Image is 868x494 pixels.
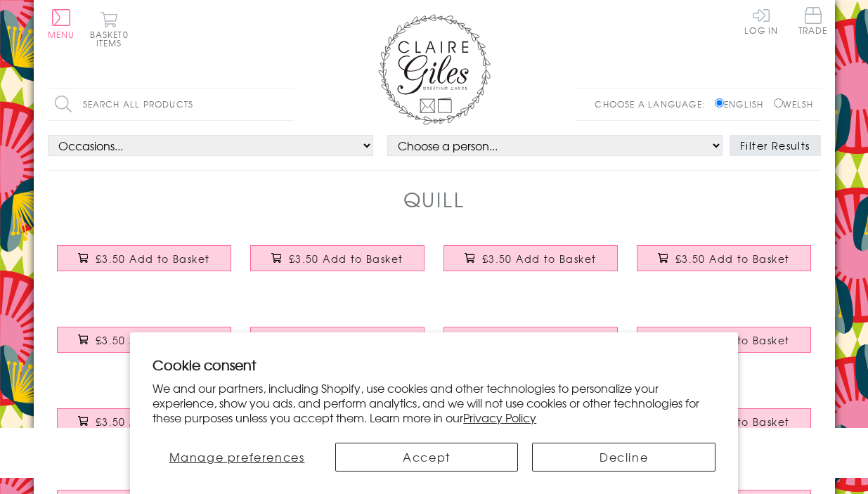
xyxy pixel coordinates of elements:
[378,14,491,125] img: Claire Giles Greetings Cards
[57,408,231,434] button: £3.50 Add to Basket
[482,252,597,266] span: £3.50 Add to Basket
[241,235,434,295] a: Religious Occassions Card, Blue Circles, Thank You for being my Godfather £3.50 Add to Basket
[169,448,305,465] span: Manage preferences
[90,11,129,47] button: Basket0 items
[730,135,821,156] button: Filter Results
[434,316,628,377] a: Wedding Card, Flowers, Will you be my Bridesmaid? £3.50 Add to Basket
[335,443,518,472] button: Accept
[48,28,75,41] span: Menu
[637,245,811,271] button: £3.50 Add to Basket
[280,89,294,120] input: Search
[443,327,618,353] button: £3.50 Add to Basket
[250,245,425,271] button: £3.50 Add to Basket
[289,252,403,266] span: £3.50 Add to Basket
[153,355,715,375] h2: Cookie consent
[463,409,536,426] a: Privacy Policy
[57,327,231,353] button: £3.50 Add to Basket
[744,7,778,34] a: Log In
[153,443,321,472] button: Manage preferences
[675,252,790,266] span: £3.50 Add to Basket
[774,98,814,110] label: Welsh
[48,235,241,295] a: Religious Occassions Card, Pink Flowers, Will you be my Godmother? £3.50 Add to Basket
[434,235,628,295] a: Religious Occassions Card, Blue Stripes, Will you be my Godfather? £3.50 Add to Basket
[48,9,75,39] button: Menu
[48,316,241,377] a: Religious Occassions Card, Pink Stars, Bat Mitzvah £3.50 Add to Basket
[637,327,811,353] button: £3.50 Add to Basket
[798,7,828,34] span: Trade
[48,398,241,458] a: Wedding Card, Grey Circles, Dad & Step Mum Congratulations on your Wedding Day £3.50 Add to Basket
[628,316,821,377] a: Wedding Card, Flowers, Will you be our Flower Girl? £3.50 Add to Basket
[96,252,210,266] span: £3.50 Add to Basket
[96,333,210,347] span: £3.50 Add to Basket
[250,327,425,353] button: £3.50 Add to Basket
[443,245,618,271] button: £3.50 Add to Basket
[532,443,715,472] button: Decline
[96,415,210,429] span: £3.50 Add to Basket
[595,98,712,110] p: Choose a language:
[774,98,783,108] input: Welsh
[57,245,231,271] button: £3.50 Add to Basket
[48,89,294,120] input: Search all products
[628,235,821,295] a: Baby Card, Sleeping Fox, Baby Boy Congratulations £3.50 Add to Basket
[241,316,434,377] a: General Card Card, Heart, Love £3.50 Add to Basket
[153,381,715,424] p: We and our partners, including Shopify, use cookies and other technologies to personalize your ex...
[96,28,129,49] span: 0 items
[715,98,724,108] input: English
[798,7,828,37] a: Trade
[715,98,770,110] label: English
[403,185,465,214] h1: Quill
